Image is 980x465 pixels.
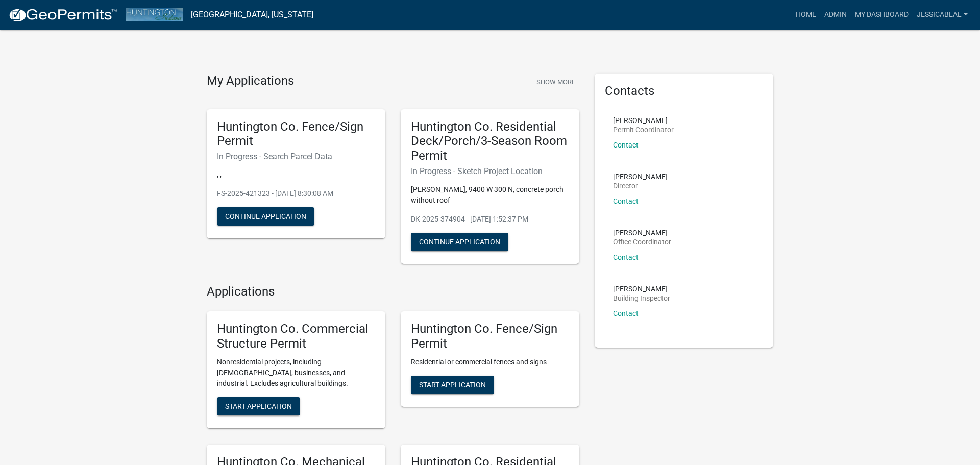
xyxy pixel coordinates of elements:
a: Admin [820,5,851,25]
h4: Applications [207,284,579,299]
a: [GEOGRAPHIC_DATA], [US_STATE] [191,6,313,23]
p: Permit Coordinator [613,126,674,133]
a: Home [792,5,820,25]
button: Continue Application [217,207,314,226]
img: Huntington County, Indiana [126,8,183,21]
a: My Dashboard [851,5,913,25]
button: Continue Application [411,233,508,251]
p: [PERSON_NAME] [613,285,670,292]
p: Building Inspector [613,295,670,302]
p: Residential or commercial fences and signs [411,357,569,368]
p: [PERSON_NAME] [613,117,674,124]
button: Start Application [411,376,494,394]
h4: My Applications [207,74,294,89]
h5: Contacts [605,84,763,99]
h5: Huntington Co. Commercial Structure Permit [217,322,375,351]
button: Show More [532,74,579,90]
p: Nonresidential projects, including [DEMOGRAPHIC_DATA], businesses, and industrial. Excludes agric... [217,357,375,389]
p: [PERSON_NAME], 9400 W 300 N, concrete porch without roof [411,184,569,206]
h5: Huntington Co. Residential Deck/Porch/3-Season Room Permit [411,119,569,163]
button: Start Application [217,397,300,415]
h6: In Progress - Search Parcel Data [217,152,375,161]
p: FS-2025-421323 - [DATE] 8:30:08 AM [217,188,375,199]
p: Director [613,182,668,189]
h6: In Progress - Sketch Project Location [411,166,569,176]
a: Contact [613,197,639,205]
h5: Huntington Co. Fence/Sign Permit [217,119,375,149]
p: [PERSON_NAME] [613,173,668,180]
p: , , [217,169,375,180]
span: Start Application [419,381,486,389]
a: Contact [613,253,639,261]
a: JessicaBeal [913,5,972,25]
h5: Huntington Co. Fence/Sign Permit [411,322,569,351]
a: Contact [613,141,639,149]
p: Office Coordinator [613,238,671,246]
a: Contact [613,309,639,317]
p: [PERSON_NAME] [613,229,671,236]
p: DK-2025-374904 - [DATE] 1:52:37 PM [411,214,569,225]
span: Start Application [225,402,292,410]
